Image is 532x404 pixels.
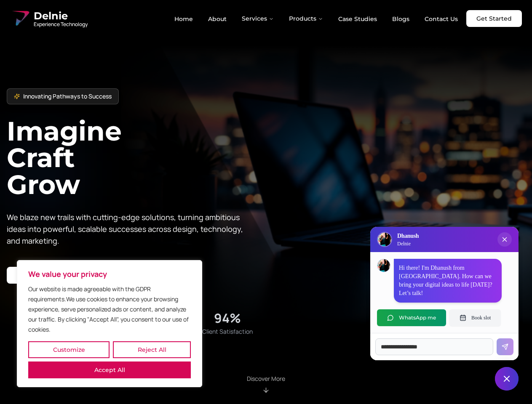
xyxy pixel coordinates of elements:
[466,10,522,27] a: Get Started
[385,12,416,26] a: Blogs
[449,309,501,326] button: Book slot
[201,12,233,26] a: About
[214,311,241,326] div: 94%
[10,8,30,29] img: Delnie Logo
[23,92,112,101] span: Innovating Pathways to Success
[7,267,103,284] a: Start your project with us
[497,232,512,247] button: Close chat popup
[202,327,253,336] span: Client Satisfaction
[28,269,191,279] p: We value your privacy
[331,12,384,26] a: Case Studies
[235,10,281,27] button: Services
[7,118,266,197] h1: Imagine Craft Grow
[397,232,419,240] h3: Dhanush
[495,367,519,391] button: Close chat
[399,264,497,298] p: Hi there! I'm Dhanush from [GEOGRAPHIC_DATA]. How can we bring your digital ideas to life [DATE]?...
[168,10,465,27] nav: Main
[28,284,191,335] p: Our website is made agreeable with the GDPR requirements.We use cookies to enhance your browsing ...
[113,341,191,358] button: Reject All
[282,10,330,27] button: Products
[397,240,419,247] p: Delnie
[7,211,249,247] p: We blaze new trails with cutting-edge solutions, turning ambitious ideas into powerful, scalable ...
[28,361,191,378] button: Accept All
[28,341,110,358] button: Customize
[377,309,446,326] button: WhatsApp me
[34,9,88,23] span: Delnie
[168,12,200,26] a: Home
[378,233,391,246] img: Delnie Logo
[418,12,465,26] a: Contact Us
[247,375,285,383] p: Discover More
[377,259,390,272] img: Dhanush
[247,375,285,394] div: Scroll to About section
[10,8,88,29] a: Delnie Logo Full
[34,21,88,28] span: Experience Technology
